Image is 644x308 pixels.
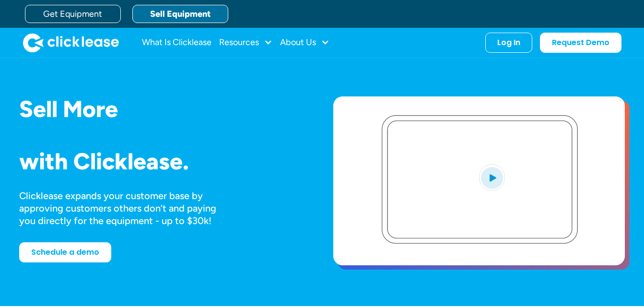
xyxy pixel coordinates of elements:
div: Clicklease expands your customer base by approving customers others don’t and paying you directly... [19,190,234,227]
div: Resources [219,33,272,52]
a: open lightbox [333,96,625,265]
a: Request Demo [540,33,621,53]
h1: Sell More [19,96,303,122]
a: Sell Equipment [132,5,228,23]
img: Clicklease logo [23,33,119,52]
a: Get Equipment [25,5,121,23]
a: Schedule a demo [19,242,111,262]
a: home [23,33,119,52]
div: Log In [497,38,520,47]
a: What Is Clicklease [142,33,211,52]
div: About Us [280,33,329,52]
h1: with Clicklease. [19,149,303,174]
img: Blue play button logo on a light blue circular background [479,164,505,191]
